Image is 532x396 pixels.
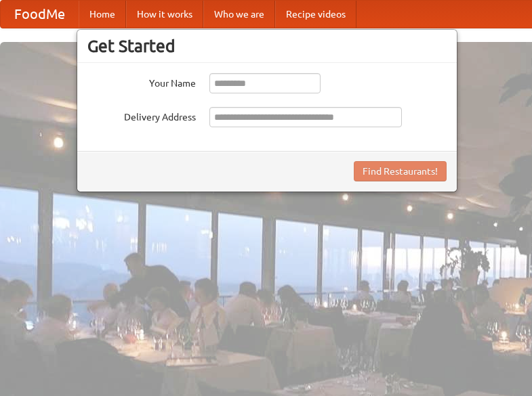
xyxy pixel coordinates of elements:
[87,36,447,56] h3: Get Started
[87,107,196,124] label: Delivery Address
[354,161,447,181] button: Find Restaurants!
[87,73,196,90] label: Your Name
[275,1,356,28] a: Recipe videos
[126,1,203,28] a: How it works
[79,1,126,28] a: Home
[1,1,79,28] a: FoodMe
[203,1,275,28] a: Who we are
